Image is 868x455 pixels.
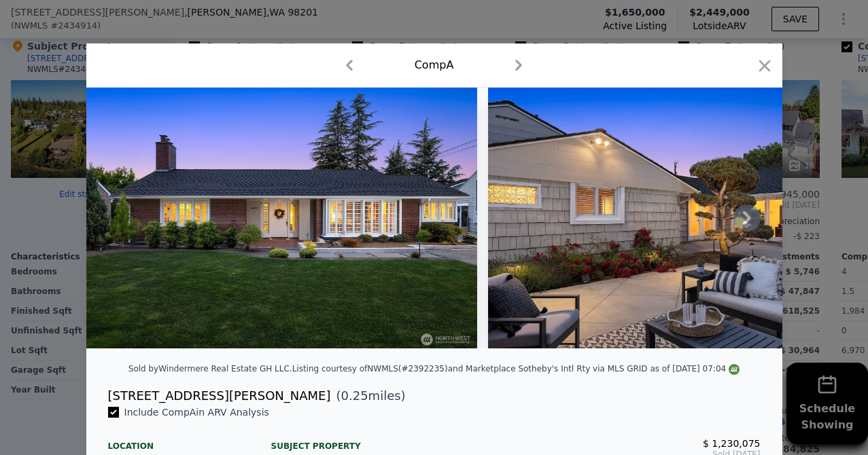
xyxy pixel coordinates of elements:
div: Listing courtesy of NWMLS (#2392235) and Marketplace Sotheby's Intl Rty via MLS GRID as of [DATE]... [292,364,740,374]
img: Property Img [86,88,478,348]
span: 0.25 [341,388,368,403]
div: [STREET_ADDRESS][PERSON_NAME] [108,386,331,405]
span: ( miles) [331,386,406,405]
img: NWMLS Logo [729,364,740,375]
div: Sold by Windermere Real Estate GH LLC . [128,364,292,374]
span: Include Comp A in ARV Analysis [119,407,275,418]
span: $ 1,230,075 [703,438,761,449]
div: Location [108,430,260,452]
div: Comp A [415,57,454,73]
div: Subject Property [271,430,423,452]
